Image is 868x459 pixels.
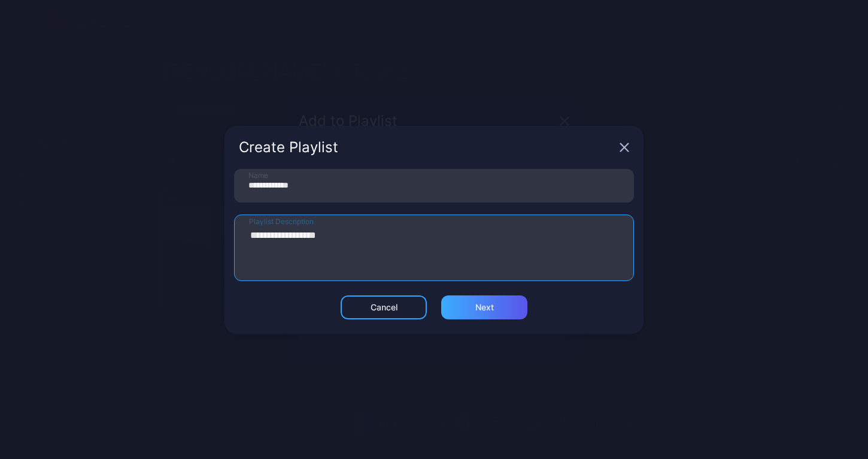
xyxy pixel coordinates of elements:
button: Cancel [341,295,427,319]
div: Create Playlist [239,140,615,155]
input: Name [234,169,634,203]
button: Next [441,295,527,319]
textarea: Playlist Description [249,227,605,268]
div: Cancel [371,303,397,312]
div: Next [475,303,494,312]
